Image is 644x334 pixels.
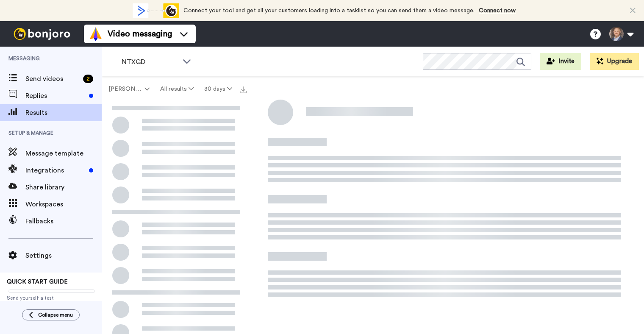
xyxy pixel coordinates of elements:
button: Export all results that match these filters now. [237,83,249,95]
span: Message template [25,148,102,159]
img: bj-logo-header-white.svg [10,28,74,40]
span: Replies [25,91,86,101]
button: Collapse menu [22,309,80,320]
a: Connect now [479,8,516,14]
span: Video messaging [108,28,172,40]
div: animation [133,3,179,18]
span: Settings [25,250,102,261]
button: Upgrade [590,53,639,70]
span: Share library [25,182,102,192]
button: 30 days [199,81,237,97]
span: Workspaces [25,199,102,209]
span: QUICK START GUIDE [7,279,68,285]
div: 2 [83,75,93,83]
span: Fallbacks [25,216,102,226]
img: export.svg [240,86,247,93]
img: vm-color.svg [89,27,103,41]
button: Invite [540,53,581,70]
button: [PERSON_NAME] [103,81,155,97]
span: Send videos [25,74,80,84]
span: Integrations [25,165,86,175]
span: [PERSON_NAME] [108,85,143,93]
span: Results [25,108,102,118]
span: NTXGD [122,57,178,67]
span: Connect your tool and get all your customers loading into a tasklist so you can send them a video... [183,8,475,14]
span: Send yourself a test [7,295,95,301]
span: Collapse menu [38,312,73,318]
button: All results [155,81,199,97]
